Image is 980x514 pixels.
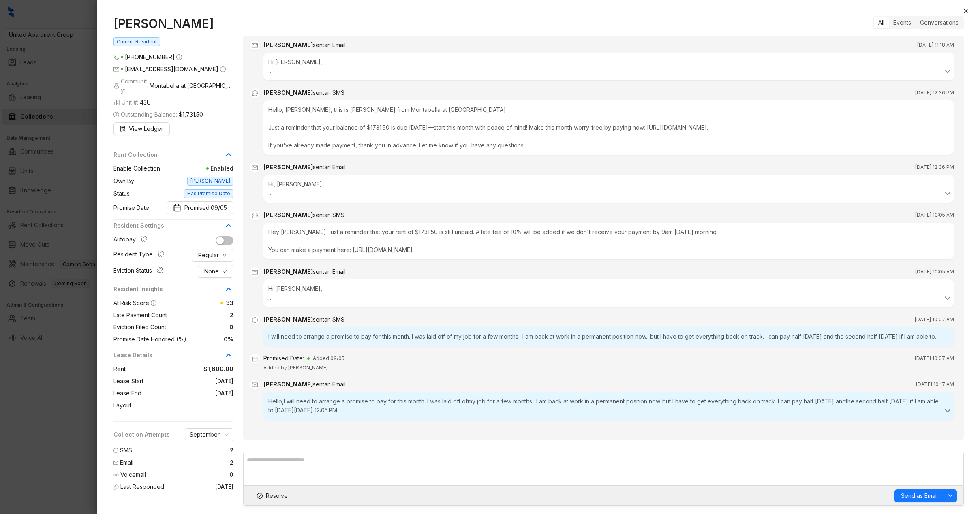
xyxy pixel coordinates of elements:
[222,253,227,258] span: down
[113,150,233,164] div: Rent Collection
[125,66,218,73] span: [EMAIL_ADDRESS][DOMAIN_NAME]
[220,66,226,72] span: info-circle
[250,489,295,502] button: Resolve
[889,17,916,28] div: Events
[263,223,954,259] div: Hey [PERSON_NAME], just a reminder that your rent of $1731.50 is still unpaid. A late fee of 10% ...
[915,163,954,171] span: [DATE] 12:36 PM
[150,81,233,90] span: Montabella at [GEOGRAPHIC_DATA]
[222,269,227,274] span: down
[167,201,233,214] button: Promise DatePromised: 09/05
[113,299,149,306] span: At Risk Score
[190,429,229,441] span: September
[113,351,233,365] div: Lease Details
[313,89,344,96] span: sent an SMS
[915,316,954,324] span: [DATE] 10:07 AM
[120,458,133,467] span: Email
[268,397,949,415] div: Hello,I will need to arrange a promise to pay for this month. I was laid off ofmy job for a few m...
[915,268,954,276] span: [DATE] 10:05 AM
[263,100,954,155] div: Hello, [PERSON_NAME], this is [PERSON_NAME] from Montabella at [GEOGRAPHIC_DATA] Just a reminder ...
[113,177,134,186] span: Own By
[176,54,182,60] span: info-circle
[229,470,233,479] span: 0
[113,99,120,106] img: building-icon
[113,311,167,320] span: Late Payment Count
[141,389,233,398] span: [DATE]
[113,401,131,410] span: Layout
[250,88,260,98] span: message
[113,164,160,173] span: Enable Collection
[151,300,156,306] span: info-circle
[894,489,944,502] button: Send as Email
[113,83,119,89] img: building-icon
[113,430,170,439] span: Collection Attempts
[113,235,150,245] div: Autopay
[113,266,167,277] div: Eviction Status
[166,323,233,332] span: 0
[113,221,233,235] div: Resident Settings
[250,354,260,364] span: calendar
[125,53,175,60] span: [PHONE_NUMBER]
[113,77,233,95] span: Community:
[184,189,233,198] span: Has Promise Date
[192,249,233,262] button: Regulardown
[113,323,166,332] span: Eviction Filed Count
[113,122,170,135] button: View Ledger
[140,98,151,107] span: 43U
[120,482,164,491] span: Last Responded
[263,163,346,172] div: [PERSON_NAME]
[268,284,949,302] div: Hi [PERSON_NAME], We are writing to inform you that, as of 3rd, you are in default under the term...
[916,380,954,388] span: [DATE] 10:17 AM
[266,491,288,500] span: Resolve
[961,6,971,16] button: Close
[257,493,263,499] span: check-circle
[963,8,969,14] span: close
[113,37,160,46] span: Current Resident
[948,493,953,498] span: down
[179,110,203,119] span: $1,731.50
[211,203,227,212] span: 09/05
[873,16,964,29] div: segmented control
[313,354,344,363] span: Added 09/05
[215,482,233,491] span: [DATE]
[198,251,219,260] span: Regular
[120,446,132,455] span: SMS
[126,365,233,373] span: $1,600.00
[250,211,260,220] span: message
[915,211,954,219] span: [DATE] 10:05 AM
[313,211,344,218] span: sent an SMS
[143,377,233,386] span: [DATE]
[901,491,938,500] span: Send as Email
[263,88,344,97] div: [PERSON_NAME]
[113,221,224,230] span: Resident Settings
[263,327,954,346] div: I will need to arrange a promise to pay for this month. I was laid off of my job for a few months...
[113,110,203,119] span: Outstanding Balance:
[263,211,344,220] div: [PERSON_NAME]
[184,203,227,212] span: Promised:
[186,335,233,344] span: 0%
[263,380,346,389] div: [PERSON_NAME]
[167,311,233,320] span: 2
[268,58,949,75] div: Hi [PERSON_NAME], We're happy to confirm that we've received your payment for your monthly balanc...
[263,315,344,324] div: [PERSON_NAME]
[113,448,118,453] span: message
[250,267,260,277] span: mail
[113,285,224,294] span: Resident Insights
[113,472,119,478] img: Voicemail Icon
[250,163,260,173] span: mail
[113,365,126,373] span: Rent
[113,189,130,198] span: Status
[230,458,233,467] span: 2
[198,265,233,278] button: Nonedown
[313,41,346,48] span: sent an Email
[268,180,949,198] div: Hi, [PERSON_NAME], This is [PERSON_NAME] from Montabella at [GEOGRAPHIC_DATA] Just a reminder tha...
[113,54,119,60] span: phone
[250,380,260,390] span: mail
[113,389,141,398] span: Lease End
[313,381,346,388] span: sent an Email
[915,354,954,363] span: [DATE] 10:07 AM
[113,112,119,117] span: dollar
[113,351,224,360] span: Lease Details
[113,150,224,159] span: Rent Collection
[113,250,167,260] div: Resident Type
[226,299,233,306] span: 33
